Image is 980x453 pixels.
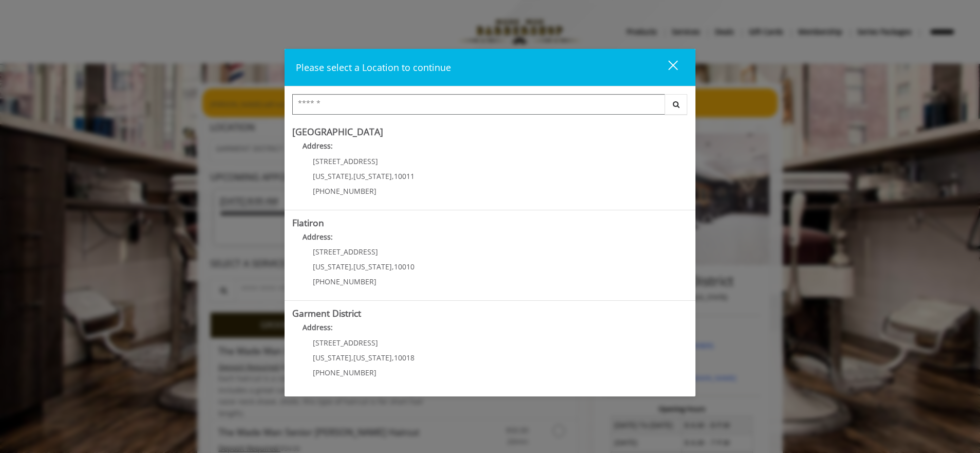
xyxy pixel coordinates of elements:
[303,141,333,151] b: Address:
[392,171,394,181] span: ,
[292,307,361,319] b: Garment District
[392,262,394,271] span: ,
[313,186,376,196] span: [PHONE_NUMBER]
[394,171,414,181] span: 10011
[313,368,376,377] span: [PHONE_NUMBER]
[656,60,677,75] div: close dialog
[670,101,682,108] i: Search button
[313,262,351,271] span: [US_STATE]
[649,57,684,78] button: close dialog
[351,353,353,363] span: ,
[394,353,414,363] span: 10018
[292,216,324,229] b: Flatiron
[313,338,378,348] span: [STREET_ADDRESS]
[353,353,392,363] span: [US_STATE]
[351,262,353,271] span: ,
[292,125,383,138] b: [GEOGRAPHIC_DATA]
[351,171,353,181] span: ,
[292,94,688,120] div: Center Select
[313,277,376,286] span: [PHONE_NUMBER]
[313,353,351,363] span: [US_STATE]
[303,322,333,332] b: Address:
[353,171,392,181] span: [US_STATE]
[394,262,414,271] span: 10010
[353,262,392,271] span: [US_STATE]
[313,247,378,257] span: [STREET_ADDRESS]
[313,156,378,166] span: [STREET_ADDRESS]
[313,171,351,181] span: [US_STATE]
[392,353,394,363] span: ,
[303,232,333,242] b: Address:
[292,94,665,115] input: Search Center
[296,61,451,74] span: Please select a Location to continue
